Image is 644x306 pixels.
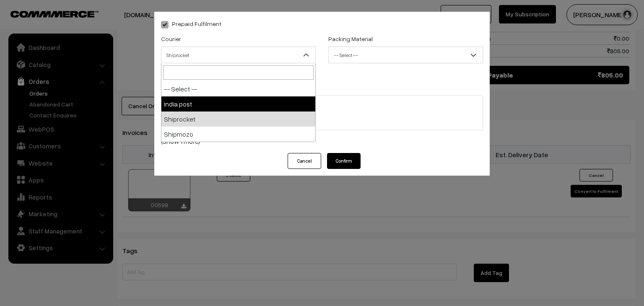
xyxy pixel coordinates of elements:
img: logo_orange.svg [13,13,20,20]
div: Keywords by Traffic [93,49,141,55]
button: Confirm [327,153,361,169]
span: Shiprocket [161,48,315,62]
li: Shiprocket [161,112,315,127]
img: tab_keywords_by_traffic_grey.svg [83,49,90,55]
p: Shiprocket Pickup Locations [161,78,483,88]
div: Domain: [DOMAIN_NAME] [22,22,92,29]
span: -- Select -- [328,47,483,63]
a: (Show 1 more) [161,136,483,146]
span: -- Select -- [329,48,483,62]
label: Prepaid Fulfilment [161,19,221,28]
li: India post [161,96,315,112]
li: -- Select -- [161,81,315,96]
span: Shiprocket [161,47,316,63]
label: Packing Material [328,34,373,43]
div: Domain Overview [32,49,75,55]
li: Shipmozo [161,127,315,142]
img: tab_domain_overview_orange.svg [23,49,29,55]
img: website_grey.svg [13,22,20,29]
button: Cancel [288,153,321,169]
div: v 4.0.25 [23,13,41,20]
label: Courier [161,34,181,43]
